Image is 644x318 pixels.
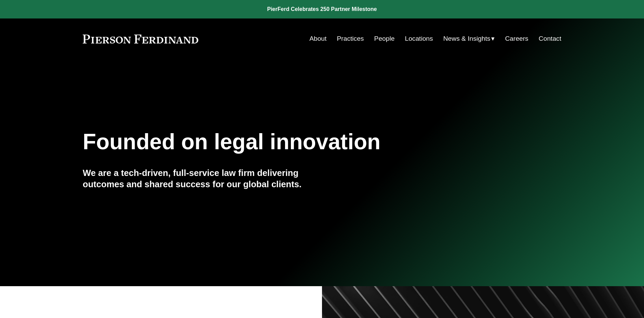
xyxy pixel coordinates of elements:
a: Careers [505,32,528,45]
h1: Founded on legal innovation [83,129,482,154]
a: folder dropdown [443,32,495,45]
span: News & Insights [443,33,491,45]
h4: We are a tech-driven, full-service law firm delivering outcomes and shared success for our global... [83,167,322,190]
a: People [374,32,395,45]
a: Contact [539,32,561,45]
a: About [309,32,326,45]
a: Locations [405,32,433,45]
a: Practices [337,32,364,45]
